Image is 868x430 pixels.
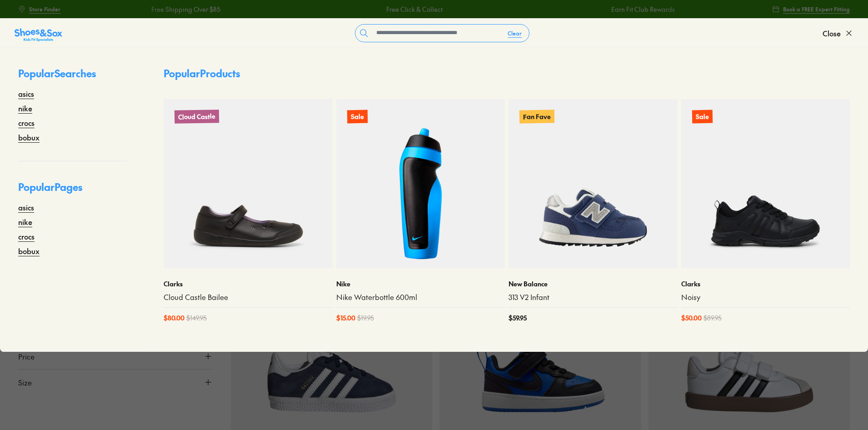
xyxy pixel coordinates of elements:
[18,66,127,88] p: Popular Searches
[783,5,850,13] span: Book a FREE Expert Fitting
[18,132,40,143] a: bobux
[18,370,213,395] button: Size
[357,313,374,323] span: $ 19.95
[164,292,333,302] a: Cloud Castle Bailee
[336,279,505,289] p: Nike
[18,1,60,17] a: Store Finder
[772,1,850,17] a: Book a FREE Expert Fitting
[509,292,678,302] a: 313 V2 Infant
[519,110,554,123] p: Fan Fave
[681,99,850,268] a: Sale
[18,88,34,99] a: asics
[18,103,32,114] a: nike
[500,25,529,41] button: Clear
[15,28,62,42] img: SNS_Logo_Responsive.svg
[361,5,425,14] a: Earn Fit Club Rewards
[509,313,527,323] span: $ 59.95
[29,5,60,13] span: Store Finder
[703,313,722,323] span: $ 89.95
[164,99,333,268] a: Cloud Castle
[18,245,40,256] a: bobux
[347,110,367,124] p: Sale
[186,313,207,323] span: $ 149.95
[164,279,333,289] p: Clarks
[18,344,213,369] button: Price
[18,377,32,388] span: Size
[336,99,505,268] a: Sale
[136,5,193,14] a: Free Click & Collect
[175,110,219,124] p: Cloud Castle
[681,313,702,323] span: $ 50.00
[588,5,657,14] a: Free Shipping Over $85
[336,313,355,323] span: $ 15.00
[509,99,678,268] a: Fan Fave
[681,279,850,289] p: Clarks
[823,23,853,43] button: Close
[336,292,505,302] a: Nike Waterbottle 600ml
[164,66,240,81] p: Popular Products
[823,28,841,39] span: Close
[15,26,62,40] a: Shoes &amp; Sox
[18,180,127,202] p: Popular Pages
[18,351,35,362] span: Price
[18,202,34,213] a: asics
[164,313,185,323] span: $ 80.00
[509,279,678,289] p: New Balance
[18,231,35,242] a: crocs
[18,117,35,128] a: crocs
[692,110,712,124] p: Sale
[681,292,850,302] a: Noisy
[18,216,32,227] a: nike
